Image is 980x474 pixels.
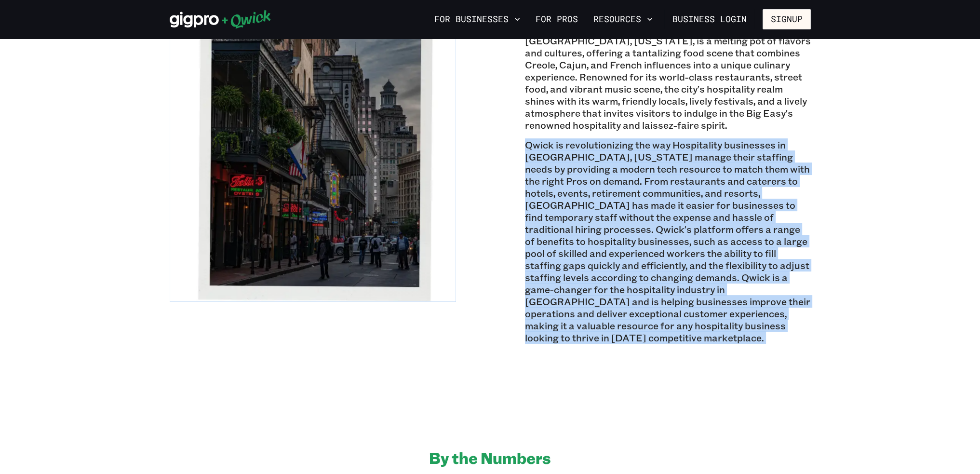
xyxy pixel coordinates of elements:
[430,11,524,27] button: For Businesses
[525,35,811,131] p: [GEOGRAPHIC_DATA], [US_STATE], is a melting pot of flavors and cultures, offering a tantalizing f...
[664,9,755,29] a: Business Login
[429,448,551,467] h2: By the Numbers
[590,11,657,27] button: Resources
[763,9,811,29] button: Signup
[170,15,456,301] img: New Orleans, Louisiana
[532,11,582,27] a: For Pros
[525,139,811,344] p: Qwick is revolutionizing the way Hospitality businesses in [GEOGRAPHIC_DATA], [US_STATE] manage t...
